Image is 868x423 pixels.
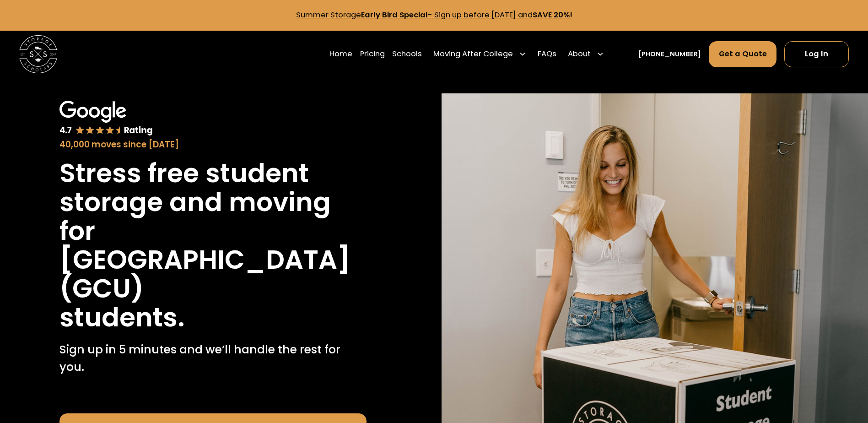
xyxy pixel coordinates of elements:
[59,341,367,375] p: Sign up in 5 minutes and we’ll handle the rest for you.
[709,41,777,67] a: Get a Quote
[360,41,385,67] a: Pricing
[59,303,185,332] h1: students.
[638,49,701,60] a: [PHONE_NUMBER]
[296,10,572,20] a: Summer StorageEarly Bird Special- Sign up before [DATE] andSAVE 20%!
[533,10,572,20] strong: SAVE 20%!
[568,49,591,60] div: About
[59,245,367,303] h1: [GEOGRAPHIC_DATA] (GCU)
[19,35,57,73] img: Storage Scholars main logo
[329,41,352,67] a: Home
[59,138,367,151] div: 40,000 moves since [DATE]
[361,10,428,20] strong: Early Bird Special
[59,101,153,136] img: Google 4.7 star rating
[784,41,849,67] a: Log In
[433,49,513,60] div: Moving After College
[59,159,367,245] h1: Stress free student storage and moving for
[392,41,422,67] a: Schools
[538,41,556,67] a: FAQs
